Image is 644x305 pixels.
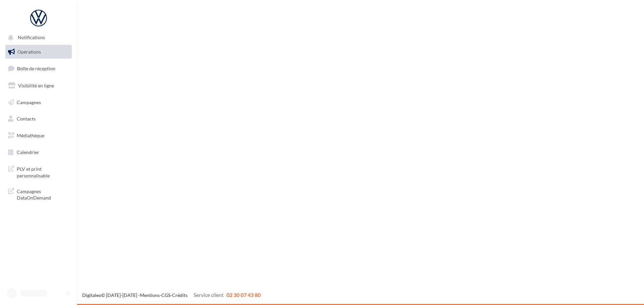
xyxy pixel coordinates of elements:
[17,164,69,179] span: PLV et print personnalisable
[4,145,73,159] a: Calendrier
[172,292,187,298] a: Crédits
[4,45,73,59] a: Opérations
[18,35,45,41] span: Notifications
[17,116,36,122] span: Contacts
[4,95,73,109] a: Campagnes
[17,187,69,201] span: Campagnes DataOnDemand
[17,49,41,55] span: Opérations
[82,292,101,298] a: Digitaleo
[18,83,54,88] span: Visibilité en ligne
[4,61,73,76] a: Boîte de réception
[17,99,41,105] span: Campagnes
[161,292,170,298] a: CGS
[4,129,73,143] a: Médiathèque
[4,184,73,204] a: Campagnes DataOnDemand
[140,292,160,298] a: Mentions
[17,149,39,155] span: Calendrier
[4,112,73,126] a: Contacts
[17,133,44,138] span: Médiathèque
[194,292,224,298] span: Service client
[4,79,73,93] a: Visibilité en ligne
[226,292,261,298] span: 02 30 07 43 80
[4,162,73,181] a: PLV et print personnalisable
[82,292,261,298] span: © [DATE]-[DATE] - - -
[17,66,55,71] span: Boîte de réception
